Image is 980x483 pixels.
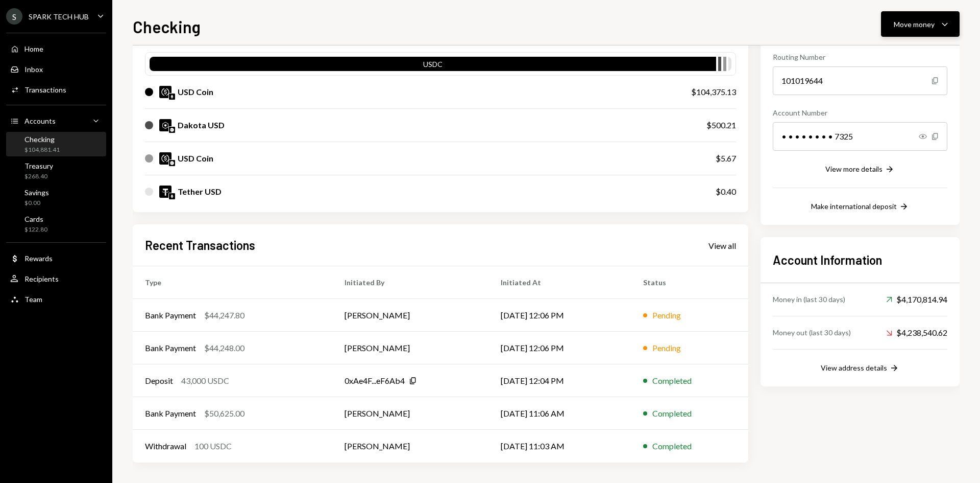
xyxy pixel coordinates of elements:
[691,86,736,98] div: $104,375.13
[159,186,171,198] img: USDT
[204,407,244,420] div: $50,625.00
[24,215,47,223] div: Cards
[6,111,106,130] a: Accounts
[24,117,56,125] div: Accounts
[773,66,947,95] div: 101019644
[332,332,488,364] td: [PERSON_NAME]
[708,241,736,251] div: View all
[652,407,692,420] div: Completed
[6,8,22,25] div: S
[332,430,488,463] td: [PERSON_NAME]
[24,188,49,197] div: Savings
[24,172,53,181] div: $268.40
[6,80,106,99] a: Transactions
[6,158,106,183] a: Treasury$268.40
[169,94,175,100] img: ethereum-mainnet
[24,199,49,208] div: $0.00
[773,327,851,338] div: Money out (last 30 days)
[652,440,692,452] div: Completed
[773,107,947,118] div: Account Number
[24,146,60,154] div: $104,881.41
[773,122,947,151] div: • • • • • • • • 7325
[24,44,43,53] div: Home
[706,119,736,131] div: $500.21
[894,19,935,30] div: Move money
[133,266,332,299] th: Type
[145,440,186,452] div: Withdrawal
[6,269,106,288] a: Recipients
[145,342,196,354] div: Bank Payment
[169,193,175,199] img: ethereum-mainnet
[169,127,175,133] img: base-mainnet
[178,186,222,198] div: Tether USD
[24,65,43,74] div: Inbox
[169,160,175,166] img: base-mainnet
[178,152,213,165] div: USD Coin
[178,86,213,98] div: USD Coin
[6,60,106,78] a: Inbox
[631,266,748,299] th: Status
[332,299,488,332] td: [PERSON_NAME]
[488,299,631,332] td: [DATE] 12:06 PM
[24,85,66,94] div: Transactions
[652,375,692,387] div: Completed
[204,342,244,354] div: $44,248.00
[24,135,60,144] div: Checking
[24,162,53,170] div: Treasury
[159,119,171,131] img: DKUSD
[6,39,106,58] a: Home
[881,11,960,37] button: Move money
[6,212,106,236] a: Cards$122.80
[825,165,883,173] div: View more details
[159,86,171,98] img: USDC
[773,294,845,305] div: Money in (last 30 days)
[145,407,196,420] div: Bank Payment
[652,309,681,321] div: Pending
[488,364,631,397] td: [DATE] 12:04 PM
[773,251,947,268] h2: Account Information
[24,274,59,283] div: Recipients
[159,152,171,165] img: USDC
[811,201,909,213] button: Make international deposit
[332,266,488,299] th: Initiated By
[488,430,631,463] td: [DATE] 11:03 AM
[345,375,405,387] div: 0xAe4F...eF6Ab4
[825,164,895,175] button: View more details
[150,59,716,73] div: USDC
[29,12,89,21] div: SPARK TECH HUB
[145,375,173,387] div: Deposit
[24,295,42,304] div: Team
[488,397,631,430] td: [DATE] 11:06 AM
[6,290,106,308] a: Team
[145,237,255,254] h2: Recent Transactions
[181,375,229,387] div: 43,000 USDC
[24,225,47,234] div: $122.80
[773,52,947,62] div: Routing Number
[194,440,232,452] div: 100 USDC
[886,327,947,339] div: $4,238,540.62
[488,266,631,299] th: Initiated At
[6,132,106,156] a: Checking$104,881.41
[178,119,225,131] div: Dakota USD
[24,254,53,263] div: Rewards
[652,342,681,354] div: Pending
[716,152,736,165] div: $5.67
[488,332,631,364] td: [DATE] 12:06 PM
[133,16,201,37] h1: Checking
[886,293,947,306] div: $4,170,814.94
[821,363,887,372] div: View address details
[708,240,736,251] a: View all
[332,397,488,430] td: [PERSON_NAME]
[811,202,897,211] div: Make international deposit
[716,186,736,198] div: $0.40
[6,249,106,267] a: Rewards
[204,309,244,321] div: $44,247.80
[145,309,196,321] div: Bank Payment
[6,185,106,210] a: Savings$0.00
[821,363,899,374] button: View address details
